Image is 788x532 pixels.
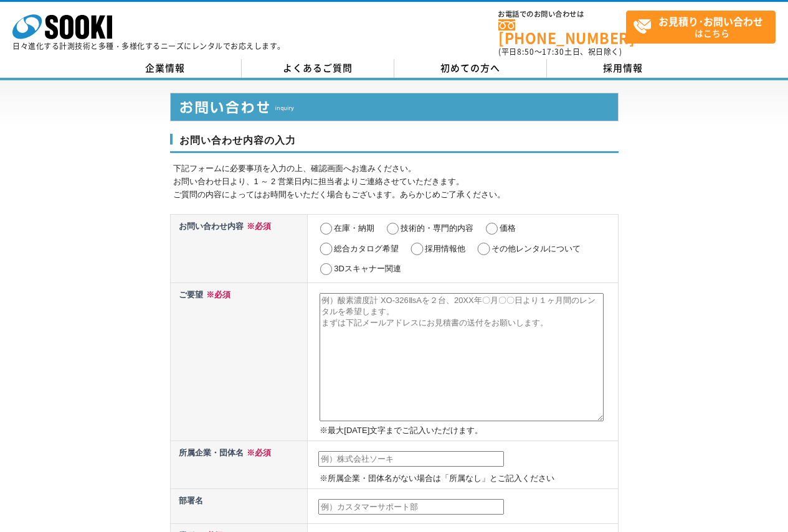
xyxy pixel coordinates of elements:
p: 下記フォームに必要事項を入力の上、確認画面へお進みください。 お問い合わせ日より、1 ～ 2 営業日内に担当者よりご連絡させていただきます。 ご質問の内容によってはお時間をいただく場合もございま... [173,162,619,201]
a: お見積り･お問い合わせはこちら [626,11,776,44]
label: 価格 [500,223,516,233]
a: [PHONE_NUMBER] [498,19,626,45]
label: 在庫・納期 [334,223,374,233]
label: 3Dスキャナー関連 [334,264,401,273]
label: 採用情報他 [425,244,465,253]
span: (平日 ～ 土日、祝日除く) [498,46,622,57]
th: 部署名 [170,489,308,524]
span: ※必須 [244,222,271,231]
th: 所属企業・団体名 [170,441,308,489]
span: ※必須 [244,448,271,457]
span: 初めての方へ [440,61,500,75]
strong: お見積り･お問い合わせ [658,14,763,29]
a: よくあるご質問 [242,59,394,78]
h3: お問い合わせ内容の入力 [170,134,619,154]
img: お問い合わせ [170,93,619,121]
th: ご要望 [170,282,308,441]
label: その他レンタルについて [491,244,581,253]
a: 初めての方へ [394,59,547,78]
a: 企業情報 [89,59,242,78]
span: 17:30 [542,46,564,57]
label: 技術的・専門的内容 [401,223,473,233]
input: 例）株式会社ソーキ [318,451,504,467]
input: 例）カスタマーサポート部 [318,499,504,515]
p: ※所属企業・団体名がない場合は「所属なし」とご記入ください [320,472,615,485]
span: ※必須 [203,290,230,299]
span: はこちら [633,11,775,42]
p: 日々進化する計測技術と多種・多様化するニーズにレンタルでお応えします。 [12,42,285,50]
label: 総合カタログ希望 [334,244,399,253]
th: お問い合わせ内容 [170,214,308,282]
span: お電話でのお問い合わせは [498,11,626,18]
a: 採用情報 [547,59,700,78]
p: ※最大[DATE]文字までご記入いただけます。 [320,424,615,437]
span: 8:50 [517,46,534,57]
